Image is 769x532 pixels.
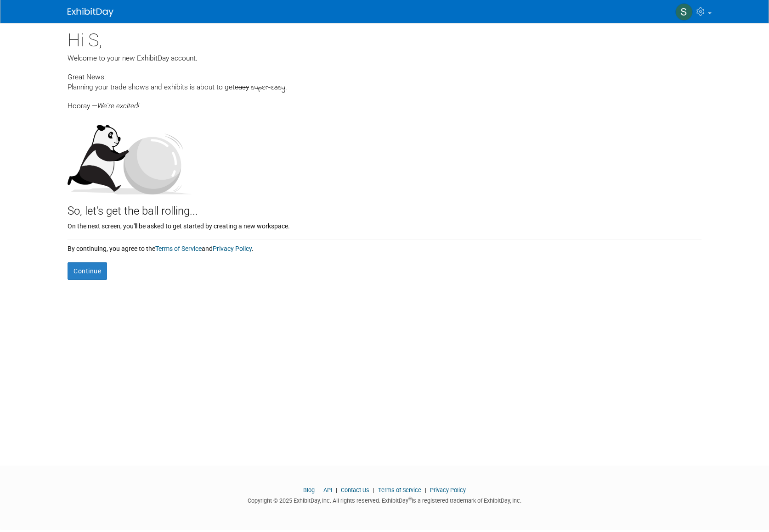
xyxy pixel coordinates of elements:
[68,8,113,17] img: ExhibitDay
[68,116,192,194] img: Let's get the ball rolling
[68,53,701,63] div: Welcome to your new ExhibitDay account.
[97,102,139,110] span: We're excited!
[371,487,377,493] span: |
[323,487,332,493] a: API
[68,93,701,111] div: Hooray —
[423,487,429,493] span: |
[303,487,315,493] a: Blog
[68,219,701,231] div: On the next screen, you'll be asked to get started by creating a new workspace.
[155,245,202,252] a: Terms of Service
[68,72,701,82] div: Great News:
[378,487,421,493] a: Terms of Service
[251,83,285,93] span: super-easy
[675,3,693,21] img: S B
[68,239,701,253] div: By continuing, you agree to the and .
[68,23,701,53] div: Hi S,
[408,496,412,501] sup: ®
[341,487,369,493] a: Contact Us
[235,83,249,91] span: easy
[68,262,107,280] button: Continue
[68,194,701,219] div: So, let's get the ball rolling...
[68,82,701,93] div: Planning your trade shows and exhibits is about to get .
[316,487,322,493] span: |
[430,487,466,493] a: Privacy Policy
[334,487,339,493] span: |
[213,245,252,252] a: Privacy Policy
